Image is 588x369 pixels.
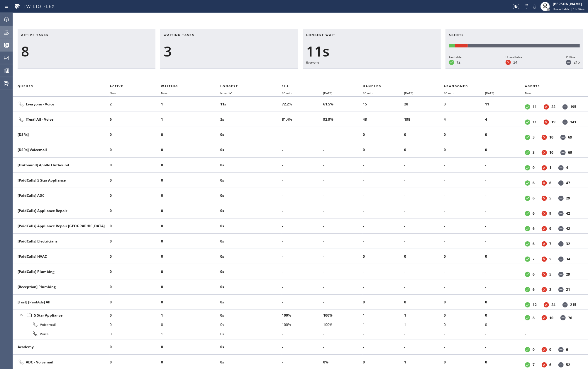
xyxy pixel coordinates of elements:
div: [Test] [PaidAds] All [18,300,105,305]
dt: Unavailable [542,287,547,292]
li: 100% [323,310,363,320]
li: - [323,298,363,307]
dd: 5 [549,196,551,201]
li: 0 [404,298,444,307]
dt: Available [525,104,530,110]
li: - [485,160,525,170]
li: - [282,176,323,185]
li: 4 [444,115,485,124]
span: SLA [282,84,289,88]
div: [DSRs] Voicemail [18,147,105,152]
dt: Available [525,135,530,140]
dt: Unavailable [542,135,547,140]
li: - [444,160,485,170]
dd: 5 [549,257,551,262]
span: Now [110,91,116,95]
li: 0 [485,320,525,329]
dd: 6 [533,241,535,246]
li: - [323,206,363,216]
li: 0 [110,267,161,276]
dt: Offline [558,241,564,247]
button: Mute [531,2,539,11]
dd: 21 [566,287,570,292]
li: - [404,206,444,216]
div: [PaidCalls] Appliance Repair [GEOGRAPHIC_DATA] [18,223,105,228]
dd: 215 [574,60,580,65]
dd: 47 [566,180,570,185]
dd: 34 [566,257,570,262]
div: [PaidCalls] Appliance Repair [18,208,105,213]
li: - [444,191,485,200]
li: - [444,176,485,185]
li: 3s [220,115,282,124]
dt: Available [525,165,530,170]
dd: 5 [549,272,551,277]
dt: Offline [558,226,564,231]
li: 0 [110,252,161,261]
li: 0 [161,206,220,216]
dd: 6 [533,211,535,216]
dd: 69 [568,135,572,140]
li: 92.9% [323,115,363,124]
span: Longest wait [306,33,336,37]
dt: Unavailable [542,257,547,262]
li: - [282,145,323,155]
dd: 4 [566,165,568,170]
li: - [444,267,485,276]
li: - [404,176,444,185]
span: Queues [18,84,33,88]
li: - [444,329,485,339]
li: - [363,282,404,292]
dt: Available [525,150,530,155]
div: 3 [164,43,294,60]
li: - [485,176,525,185]
li: - [485,282,525,292]
li: 3 [444,100,485,109]
dt: Offline [562,104,568,110]
li: - [363,237,404,246]
li: 0 [110,329,161,339]
li: 0 [444,310,485,320]
dt: Offline [562,302,568,307]
li: 0 [485,130,525,139]
li: 0 [110,130,161,139]
dt: Offline [558,180,564,186]
li: 0 [161,282,220,292]
dd: 6 [533,196,535,201]
div: [PaidCalls] Plumbing [18,269,105,274]
li: 0 [161,160,220,170]
div: 8 [21,43,152,60]
dt: Offline [560,315,566,320]
span: 30 min [363,91,372,95]
li: - [363,176,404,185]
span: Agents [525,84,540,88]
li: - [363,329,404,339]
div: Available: 12 [449,44,455,47]
dd: 9 [549,226,551,231]
dt: Offline [566,60,571,65]
dt: Offline [562,119,568,125]
li: - [282,252,323,261]
li: 0 [444,130,485,139]
li: 0 [404,252,444,261]
li: 0 [110,282,161,292]
dt: Available [525,287,530,292]
dt: Unavailable [542,211,547,216]
dd: 141 [570,119,576,124]
dt: Available [525,226,530,231]
span: Now [525,91,531,95]
li: - [444,206,485,216]
li: 0 [110,298,161,307]
li: 28 [404,100,444,109]
dt: Available [525,302,530,307]
div: Offline [566,54,580,60]
li: 0 [363,130,404,139]
div: [PaidCalls] Electricians [18,239,105,244]
span: Now [220,91,227,95]
dt: Available [525,211,530,216]
li: 0 [110,310,161,320]
li: 11s [220,100,282,109]
dd: 6 [533,180,535,185]
dt: Unavailable [542,180,547,186]
li: - [404,329,444,339]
